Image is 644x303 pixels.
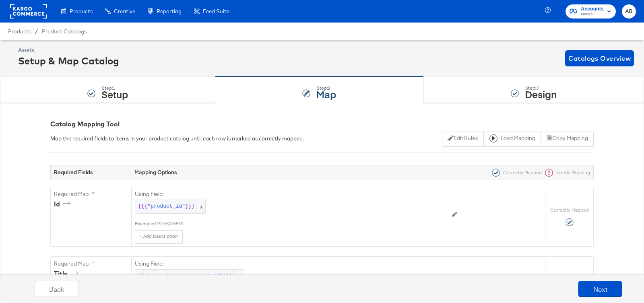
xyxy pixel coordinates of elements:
[316,85,336,91] div: Step: 2
[135,190,447,198] label: Using Field:
[50,120,594,129] div: Catalog Mapping Tool
[525,85,557,91] div: Step: 3
[185,203,194,210] span: }}}
[42,28,87,35] a: Product Catalogs
[568,53,631,64] span: Catalogs Overview
[31,28,42,35] span: /
[8,28,31,35] span: Products
[157,8,182,14] span: Reporting
[138,203,147,210] span: {{{
[581,5,604,13] span: Accounts
[565,50,634,66] button: Catalogs Overview
[550,207,589,213] label: Correctly Mapped
[134,169,177,176] strong: Mapping Options
[578,281,622,297] button: Next
[566,4,616,19] button: AccountsMacy's
[18,54,119,68] div: Setup & Map Catalog
[541,132,594,146] button: Copy Mapping
[147,203,185,210] span: "product_id"
[625,7,633,16] span: AB
[135,230,183,243] button: + Add Description
[442,132,483,146] button: Edit Rules
[135,260,447,268] label: Using Field:
[154,221,447,227] div: 199165006559
[101,85,128,91] div: Step: 1
[489,169,542,177] div: Correctly Mapped
[196,200,205,213] span: x
[54,200,73,209] div: id
[54,190,128,198] label: Required Map: *
[18,46,119,54] div: Assets
[50,135,304,142] div: Map the required fields to items in your product catalog until each row is marked as correctly ma...
[525,87,557,101] strong: Design
[581,11,604,18] span: Macy's
[54,169,93,176] strong: Required Fields
[70,8,93,14] span: Products
[101,87,128,101] strong: Setup
[542,169,590,177] div: Needs Mapping
[35,281,79,297] button: Back
[203,8,229,14] span: Feed Suite
[622,4,636,19] button: AB
[316,87,336,101] strong: Map
[54,260,128,268] label: Required Map: *
[135,221,154,227] div: Example:
[114,8,135,14] span: Creative
[484,132,541,146] button: Load Mapping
